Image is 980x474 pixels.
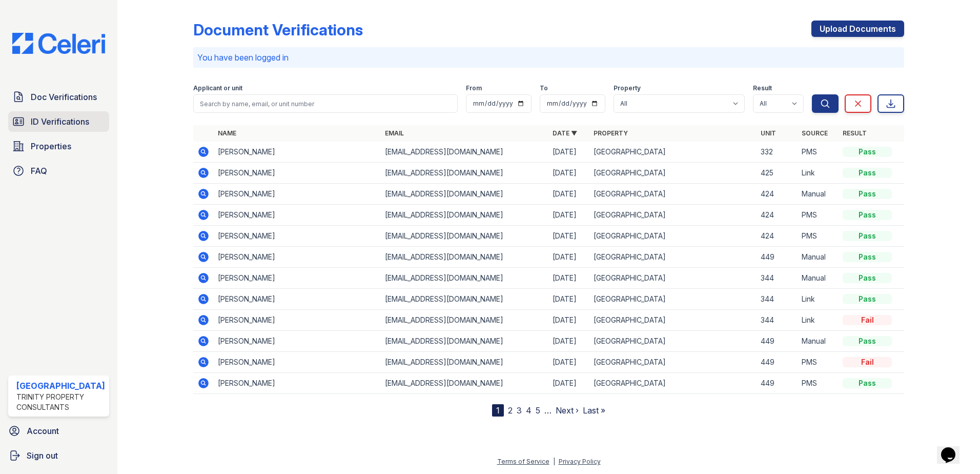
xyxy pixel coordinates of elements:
td: PMS [798,226,839,247]
td: [DATE] [548,331,589,352]
td: Manual [798,247,839,268]
td: [PERSON_NAME] [214,142,381,163]
span: ID Verifications [31,115,89,128]
div: Fail [843,315,892,325]
a: Property [594,129,628,137]
td: 344 [757,289,798,310]
div: Pass [843,252,892,262]
td: [EMAIL_ADDRESS][DOMAIN_NAME] [381,247,548,268]
td: [GEOGRAPHIC_DATA] [589,352,757,373]
label: From [466,84,482,92]
td: [EMAIL_ADDRESS][DOMAIN_NAME] [381,289,548,310]
td: PMS [798,205,839,226]
iframe: chat widget [937,433,970,464]
input: Search by name, email, or unit number [193,94,458,113]
td: [GEOGRAPHIC_DATA] [589,163,757,184]
td: [EMAIL_ADDRESS][DOMAIN_NAME] [381,142,548,163]
span: Properties [31,140,71,152]
td: 449 [757,331,798,352]
td: [EMAIL_ADDRESS][DOMAIN_NAME] [381,373,548,394]
a: ID Verifications [8,111,109,132]
td: [GEOGRAPHIC_DATA] [589,331,757,352]
td: [PERSON_NAME] [214,163,381,184]
label: Property [614,84,641,92]
td: [EMAIL_ADDRESS][DOMAIN_NAME] [381,205,548,226]
a: Account [4,421,113,441]
div: Pass [843,378,892,388]
td: 424 [757,205,798,226]
td: [DATE] [548,268,589,289]
td: Manual [798,268,839,289]
td: [GEOGRAPHIC_DATA] [589,247,757,268]
td: [GEOGRAPHIC_DATA] [589,289,757,310]
td: [GEOGRAPHIC_DATA] [589,226,757,247]
td: [PERSON_NAME] [214,373,381,394]
td: 344 [757,268,798,289]
a: 4 [526,405,532,416]
a: 3 [517,405,522,416]
td: [DATE] [548,184,589,205]
td: [GEOGRAPHIC_DATA] [589,184,757,205]
a: Source [802,129,828,137]
div: Fail [843,357,892,367]
div: 1 [492,404,504,417]
span: Account [27,425,59,437]
label: Applicant or unit [193,84,242,92]
td: [EMAIL_ADDRESS][DOMAIN_NAME] [381,352,548,373]
td: 449 [757,373,798,394]
td: [DATE] [548,163,589,184]
span: Sign out [27,449,58,462]
a: Sign out [4,445,113,466]
div: [GEOGRAPHIC_DATA] [16,380,105,392]
a: Name [218,129,236,137]
a: Date ▼ [553,129,577,137]
div: Pass [843,147,892,157]
a: Unit [761,129,776,137]
div: Trinity Property Consultants [16,392,105,412]
td: 344 [757,310,798,331]
td: [DATE] [548,310,589,331]
td: [GEOGRAPHIC_DATA] [589,268,757,289]
td: [EMAIL_ADDRESS][DOMAIN_NAME] [381,163,548,184]
a: Privacy Policy [559,458,601,465]
td: [DATE] [548,373,589,394]
td: [GEOGRAPHIC_DATA] [589,142,757,163]
div: Document Verifications [193,21,363,39]
img: CE_Logo_Blue-a8612792a0a2168367f1c8372b55b34899dd931a85d93a1a3d3e32e68fde9ad4.png [4,33,113,54]
p: You have been logged in [197,51,901,64]
td: 449 [757,352,798,373]
td: [DATE] [548,289,589,310]
td: 449 [757,247,798,268]
td: [GEOGRAPHIC_DATA] [589,310,757,331]
a: Terms of Service [497,458,549,465]
a: Upload Documents [811,21,904,37]
div: Pass [843,273,892,283]
div: Pass [843,189,892,199]
td: [PERSON_NAME] [214,310,381,331]
a: Result [843,129,867,137]
div: Pass [843,210,892,220]
td: [DATE] [548,142,589,163]
td: Link [798,310,839,331]
td: [DATE] [548,352,589,373]
td: [GEOGRAPHIC_DATA] [589,373,757,394]
label: Result [753,84,772,92]
td: 332 [757,142,798,163]
span: Doc Verifications [31,91,97,103]
td: [PERSON_NAME] [214,352,381,373]
a: Properties [8,136,109,156]
td: [PERSON_NAME] [214,247,381,268]
div: | [553,458,555,465]
td: [PERSON_NAME] [214,205,381,226]
td: [EMAIL_ADDRESS][DOMAIN_NAME] [381,268,548,289]
td: [EMAIL_ADDRESS][DOMAIN_NAME] [381,184,548,205]
a: 5 [536,405,540,416]
td: 424 [757,184,798,205]
a: FAQ [8,161,109,181]
td: [EMAIL_ADDRESS][DOMAIN_NAME] [381,226,548,247]
td: PMS [798,142,839,163]
td: Manual [798,331,839,352]
td: [GEOGRAPHIC_DATA] [589,205,757,226]
td: [PERSON_NAME] [214,184,381,205]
